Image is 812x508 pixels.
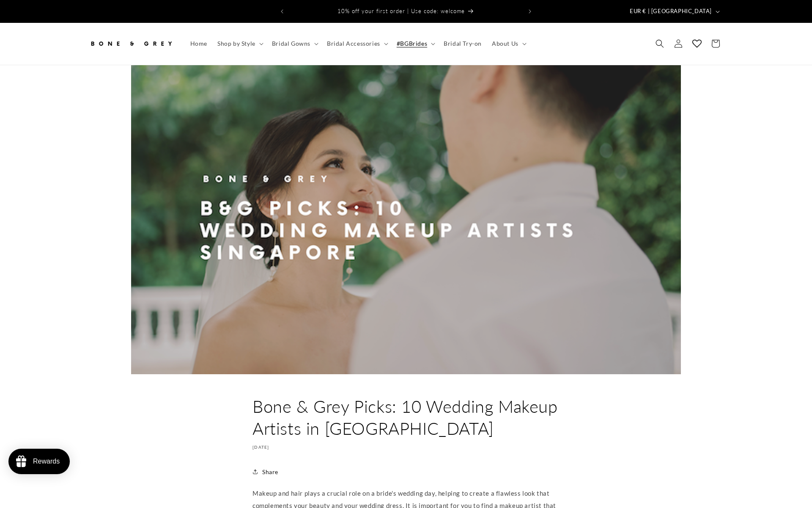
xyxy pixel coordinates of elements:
span: Bridal Gowns [272,40,310,47]
summary: #BGBrides [392,35,439,52]
summary: About Us [487,35,530,52]
button: Next announcement [521,3,539,19]
div: Rewards [33,458,60,465]
button: Previous announcement [273,3,291,19]
h1: Bone & Grey Picks: 10 Wedding Makeup Artists in [GEOGRAPHIC_DATA] [252,395,560,439]
summary: Bridal Gowns [267,35,322,52]
span: #BGBrides [397,40,427,47]
img: Bone and Grey Bridal [89,34,173,53]
time: [DATE] [252,444,269,450]
span: About Us [492,40,518,47]
a: Bridal Try-on [439,35,487,52]
a: Bone and Grey Bridal [86,31,177,56]
img: Bone and Grey | 10 Wedding makeup artists | Singapore [131,65,681,375]
span: Bridal Accessories [327,40,380,47]
summary: Share [252,462,278,481]
span: Shop by Style [217,40,255,47]
span: EUR € | [GEOGRAPHIC_DATA] [630,7,712,16]
span: Home [190,40,207,47]
summary: Bridal Accessories [322,35,392,52]
summary: Search [650,34,669,53]
button: EUR € | [GEOGRAPHIC_DATA] [625,3,723,19]
span: Bridal Try-on [444,40,482,47]
a: Home [185,35,212,52]
span: 10% off your first order | Use code: welcome [337,8,465,14]
summary: Shop by Style [212,35,267,52]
